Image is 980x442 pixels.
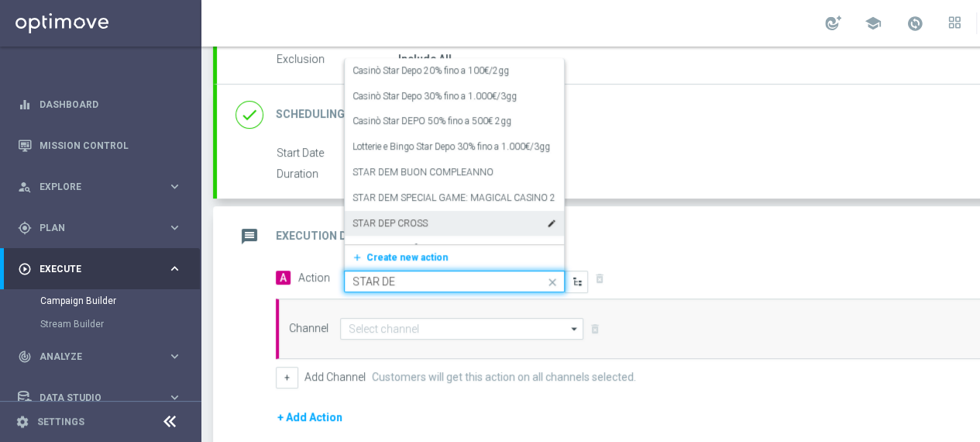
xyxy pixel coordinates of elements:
label: Exclusion [277,53,398,67]
span: Analyze [40,352,167,361]
label: Duration [277,167,398,181]
i: person_search [18,180,32,194]
a: Stream Builder [40,318,161,330]
div: Casinò Star Depo 20% fino a 100€/2gg [352,58,556,84]
button: gps_fixed Plan keyboard_arrow_right [17,222,183,234]
a: Campaign Builder [40,295,161,307]
div: Lotterie e Bingo Star Depo 30% fino a 1.000€/3gg [352,134,556,160]
div: Plan [18,221,167,235]
div: Casinò Star DEPO 50% fino a 500€ 2gg [352,109,556,134]
div: STAR DEM BUON COMPLEANNO [352,160,556,185]
span: Plan [40,223,167,233]
button: play_circle_outline Execute keyboard_arrow_right [17,263,183,275]
label: Channel [289,322,328,335]
label: STAR DEP CROSS [352,217,428,230]
div: Analyze [18,350,167,364]
i: keyboard_arrow_right [167,349,182,364]
button: + Add Action [276,408,344,427]
span: school [865,15,882,32]
h2: Scheduling [276,107,345,122]
button: Data Studio keyboard_arrow_right [17,392,183,404]
span: Data Studio [40,393,167,402]
div: Data Studio [18,391,167,405]
label: Casinò Star Depo 20% fino a 100€/2gg [352,64,509,78]
span: Create new action [366,252,448,263]
label: Customers will get this action on all channels selected. [372,371,636,384]
button: person_search Explore keyboard_arrow_right [17,181,183,193]
label: STAR DEM BUON COMPLEANNO [352,166,493,179]
ng-dropdown-panel: Options list [344,58,565,271]
i: keyboard_arrow_right [167,390,182,405]
label: Casinò Star Depo 30% fino a 1.000€/3gg [352,90,517,103]
a: Settings [37,417,84,426]
div: STAR DEM SPECIAL GAME: MAGICAL CASINO 2025 [352,185,556,211]
input: Select channel [340,318,583,340]
span: A [276,271,291,285]
label: Star Depo 20% fino a 500€ [352,242,459,255]
div: Mission Control [18,125,182,166]
i: gps_fixed [18,221,32,235]
div: Execute [18,262,167,276]
i: arrow_drop_down [567,319,583,339]
label: Start Date [277,147,398,161]
i: play_circle_outline [18,262,32,276]
span: Execute [40,264,167,274]
div: Casinò Star Depo 30% fino a 1.000€/3gg [352,84,556,109]
button: + [276,367,298,388]
a: Mission Control [40,125,182,166]
button: equalizer Dashboard [17,98,183,111]
div: Campaign Builder [40,289,200,313]
i: equalizer [18,98,32,112]
a: Dashboard [40,84,182,125]
label: Casinò Star DEPO 50% fino a 500€ 2gg [352,115,511,128]
div: Stream Builder [40,313,200,336]
i: message [236,223,263,250]
i: keyboard_arrow_right [167,179,182,194]
i: keyboard_arrow_right [167,220,182,235]
i: track_changes [18,350,32,364]
label: Action [298,271,330,285]
div: Star Depo 20% fino a 500€ [352,236,556,261]
i: edit [547,219,556,228]
label: Add Channel [304,371,366,384]
i: done [236,101,263,129]
button: add_newCreate new action [345,249,559,267]
i: keyboard_arrow_right [167,261,182,276]
div: Explore [18,180,167,194]
i: settings [15,415,29,429]
button: Mission Control [17,140,183,152]
button: track_changes Analyze keyboard_arrow_right [17,350,183,363]
h2: Execution Details [276,229,383,243]
div: STAR DEP CROSS [352,211,556,237]
label: Lotterie e Bingo Star Depo 30% fino a 1.000€/3gg [352,140,550,154]
div: Dashboard [18,84,182,125]
span: Explore [40,182,167,192]
label: STAR DEM SPECIAL GAME: MAGICAL CASINO 2025 [352,192,572,205]
i: add_new [352,252,366,263]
